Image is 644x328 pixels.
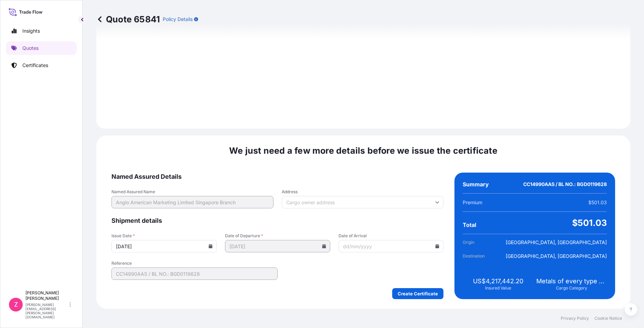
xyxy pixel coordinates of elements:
[225,240,330,252] input: dd/mm/yyyy
[22,28,40,34] p: Insights
[111,261,278,266] span: Reference
[22,45,39,52] p: Quotes
[463,199,482,206] span: Premium
[25,290,68,301] p: [PERSON_NAME] [PERSON_NAME]
[561,316,589,321] a: Privacy Policy
[111,189,273,195] span: Named Assured Name
[225,233,330,239] span: Date of Departure
[536,277,607,285] span: Metals of every type and description including by-products and/or derivatives
[96,14,160,25] p: Quote 65841
[485,285,511,291] span: Insured Value
[111,240,217,252] input: dd/mm/yyyy
[22,62,48,69] p: Certificates
[111,267,278,280] input: Your internal reference
[463,181,489,188] span: Summary
[398,290,438,297] p: Create Certificate
[506,253,607,260] span: [GEOGRAPHIC_DATA], [GEOGRAPHIC_DATA]
[6,24,77,38] a: Insights
[6,58,77,72] a: Certificates
[282,196,444,208] input: Cargo owner address
[556,285,587,291] span: Cargo Category
[111,217,443,225] span: Shipment details
[473,277,523,285] span: US$4,217,442.20
[572,217,607,228] span: $501.03
[111,233,217,239] span: Issue Date
[588,199,607,206] span: $501.03
[339,233,444,239] span: Date of Arrival
[6,41,77,55] a: Quotes
[229,145,497,156] span: We just need a few more details before we issue the certificate
[14,301,18,308] span: Z
[392,288,443,299] button: Create Certificate
[463,239,501,246] span: Origin
[339,240,444,252] input: dd/mm/yyyy
[463,253,501,260] span: Destination
[463,221,476,228] span: Total
[282,189,444,195] span: Address
[594,316,622,321] a: Cookie Notice
[25,303,68,319] p: [PERSON_NAME][EMAIL_ADDRESS][PERSON_NAME][DOMAIN_NAME]
[111,173,443,181] span: Named Assured Details
[506,239,607,246] span: [GEOGRAPHIC_DATA], [GEOGRAPHIC_DATA]
[163,16,193,23] p: Policy Details
[523,181,607,188] span: CC14990AAS / BL NO.: BGD0119628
